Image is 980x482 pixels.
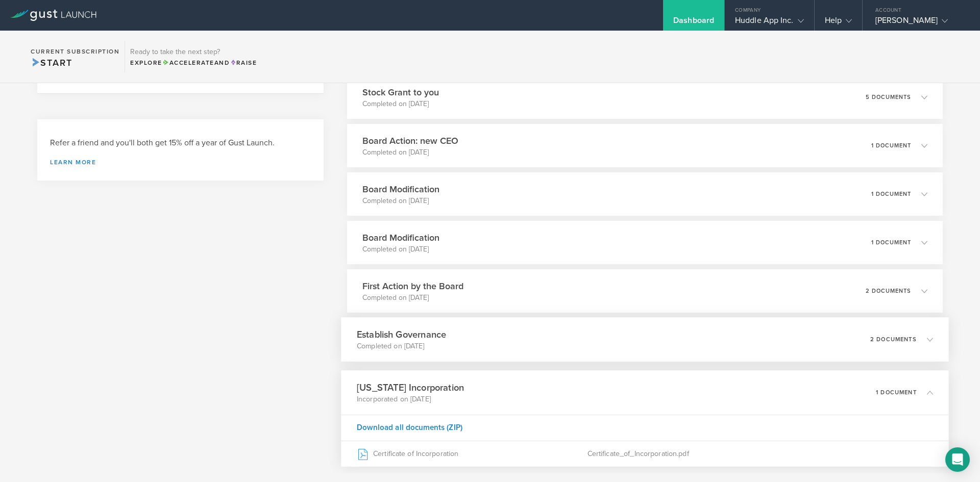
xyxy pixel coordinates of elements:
[871,240,911,245] p: 1 document
[362,147,458,158] p: Completed on [DATE]
[362,134,458,147] h3: Board Action: new CEO
[825,15,852,31] div: Help
[50,159,311,165] a: Learn more
[357,341,446,351] p: Completed on [DATE]
[735,15,804,31] div: Huddle App Inc.
[357,441,587,467] div: Certificate of Incorporation
[875,15,962,31] div: [PERSON_NAME]
[871,191,911,197] p: 1 document
[945,447,970,472] div: Open Intercom Messenger
[130,58,257,67] div: Explore
[870,337,917,342] p: 2 documents
[362,183,439,196] h3: Board Modification
[871,143,911,148] p: 1 document
[362,231,439,244] h3: Board Modification
[357,380,464,394] h3: [US_STATE] Incorporation
[362,293,463,303] p: Completed on [DATE]
[866,288,911,294] p: 2 documents
[125,41,262,72] div: Ready to take the next step?ExploreAccelerateandRaise
[362,244,439,255] p: Completed on [DATE]
[130,48,257,56] h3: Ready to take the next step?
[876,390,917,395] p: 1 document
[362,99,439,109] p: Completed on [DATE]
[362,280,463,293] h3: First Action by the Board
[357,327,446,341] h3: Establish Governance
[357,394,464,404] p: Incorporated on [DATE]
[162,59,230,66] span: and
[587,441,933,467] div: Certificate_of_Incorporation.pdf
[362,86,439,99] h3: Stock Grant to you
[341,415,949,441] div: Download all documents (ZIP)
[673,15,714,31] div: Dashboard
[866,94,911,100] p: 5 documents
[162,59,214,66] span: Accelerate
[50,137,311,149] h3: Refer a friend and you'll both get 15% off a year of Gust Launch.
[230,59,257,66] span: Raise
[31,57,72,68] span: Start
[362,196,439,206] p: Completed on [DATE]
[31,48,119,55] h2: Current Subscription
